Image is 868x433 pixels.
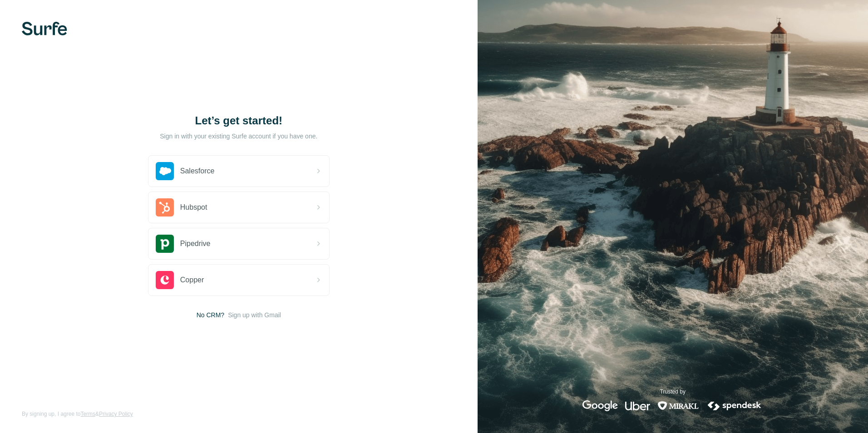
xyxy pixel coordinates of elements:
[156,271,174,289] img: copper's logo
[160,132,317,141] p: Sign in with your existing Surfe account if you have one.
[657,400,699,411] img: mirakl's logo
[180,202,207,213] span: Hubspot
[180,238,211,249] span: Pipedrive
[180,275,204,285] span: Copper
[156,235,174,253] img: pipedrive's logo
[660,388,686,396] p: Trusted by
[99,411,133,417] a: Privacy Policy
[706,400,763,411] img: spendesk's logo
[80,411,95,417] a: Terms
[22,410,133,418] span: By signing up, I agree to &
[148,113,330,128] h1: Let’s get started!
[197,310,224,320] span: No CRM?
[582,400,618,411] img: google's logo
[625,400,650,411] img: uber's logo
[156,198,174,216] img: hubspot's logo
[22,22,67,35] img: Surfe's logo
[180,166,215,177] span: Salesforce
[156,162,174,180] img: salesforce's logo
[228,310,281,320] button: Sign up with Gmail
